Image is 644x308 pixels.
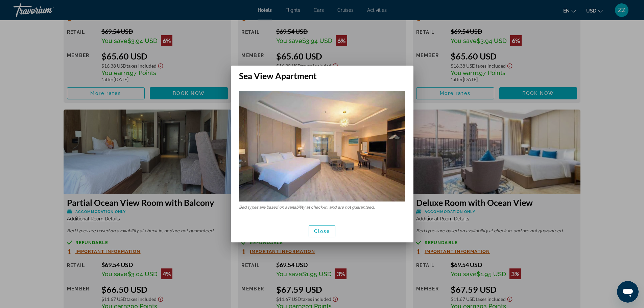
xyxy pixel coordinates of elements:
span: Close [314,229,330,234]
img: Sea View Apartment [239,91,405,201]
p: Bed types are based on availability at check-in, and are not guaranteed. [239,205,405,210]
iframe: Кнопка запуска окна обмена сообщениями [617,281,639,303]
button: Close [309,225,336,237]
h2: Sea View Apartment [231,66,413,81]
